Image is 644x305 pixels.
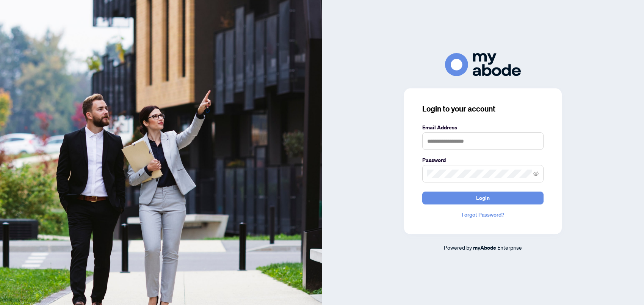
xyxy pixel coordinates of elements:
a: Forgot Password? [422,211,544,219]
span: Enterprise [497,244,522,251]
label: Email Address [422,123,544,132]
button: Login [422,192,544,204]
span: Login [476,192,490,204]
span: Powered by [444,244,472,251]
img: ma-logo [445,53,521,76]
label: Password [422,156,544,164]
span: eye-invisible [533,171,539,176]
h3: Login to your account [422,104,544,114]
a: myAbode [473,244,496,252]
